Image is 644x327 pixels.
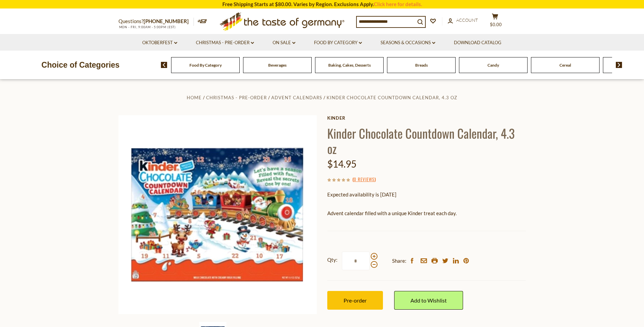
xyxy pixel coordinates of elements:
span: ( ) [352,176,376,183]
span: MON - FRI, 9:00AM - 5:00PM (EST) [118,25,176,29]
h1: Kinder Chocolate Countdown Calendar, 4.3 oz [327,125,526,156]
button: Pre-order [327,291,383,310]
a: Oktoberfest [142,39,177,47]
a: Kinder Chocolate Countdown Calendar, 4.3 oz [327,95,457,100]
button: $0.00 [485,13,505,30]
img: Kinder Chocolate Countdown Calendar [118,115,317,314]
a: Kinder [327,115,526,121]
a: [PHONE_NUMBER] [144,18,189,24]
a: Download Catalog [454,39,501,47]
a: Food By Category [189,63,222,68]
input: Qty: [342,252,370,270]
a: Baking, Cakes, Desserts [328,63,371,68]
span: $0.00 [490,22,502,27]
a: Account [448,17,478,24]
a: Candy [487,63,499,68]
a: 0 Reviews [354,176,374,183]
p: Expected availability is [DATE] [327,190,526,199]
a: Seasons & Occasions [381,39,435,47]
p: Advent calendar filled with a unique Kinder treat each day. [327,209,526,218]
a: Click here for details. [374,1,422,7]
a: Christmas - PRE-ORDER [196,39,254,47]
span: Pre-order [344,297,367,304]
a: On Sale [273,39,295,47]
a: Advent Calendars [271,95,322,100]
a: Breads [415,63,428,68]
img: previous arrow [161,62,167,68]
p: Questions? [118,17,194,26]
span: Account [456,17,478,23]
strong: Qty: [327,256,337,264]
span: Share: [392,257,406,265]
span: $14.95 [327,158,356,170]
a: Christmas - PRE-ORDER [206,95,267,100]
a: Add to Wishlist [394,291,463,310]
a: Beverages [268,63,287,68]
img: next arrow [616,62,622,68]
a: Cereal [559,63,571,68]
a: Food By Category [314,39,362,47]
a: Home [187,95,202,100]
